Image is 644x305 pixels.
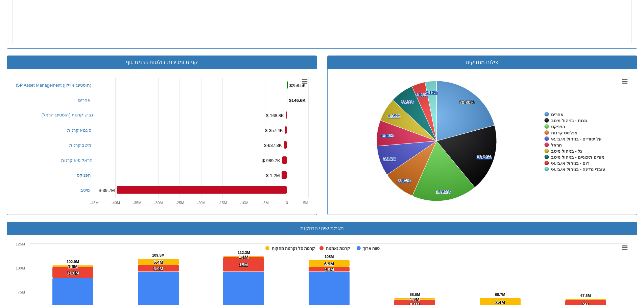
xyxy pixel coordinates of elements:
text: -35M [133,201,141,205]
h3: פילוח מחזיקים [333,59,632,65]
tspan: 11.8M [67,270,79,276]
text: -25M [175,201,184,205]
a: גביש קרנות (הוסטינג הראל) [42,112,93,117]
tspan: 109.5M [152,253,165,257]
text: -10M [240,201,248,205]
a: סיגמא קרנות [67,128,92,133]
tspan: 20.80% [459,100,475,105]
tspan: $-357.4K [265,128,283,133]
a: מיטב קרנות [69,143,92,148]
tspan: 1.6M [68,264,78,269]
a: מיטב [80,188,90,193]
tspan: קרנות נאמנות [326,246,350,251]
tspan: 1.9M [410,297,420,302]
tspan: טווח ארוך [363,246,380,251]
tspan: 6.4M [153,260,163,265]
tspan: 15M [239,262,248,267]
tspan: 8.4M [495,300,505,305]
tspan: גל - בניהול מיטב [551,149,582,154]
tspan: 112.3M [238,250,250,255]
tspan: 68.6M [410,292,420,297]
tspan: 3.66% [415,92,428,97]
text: -40M [111,201,120,205]
text: 5M [303,201,308,205]
tspan: 17.62% [436,189,451,194]
text: 75M [18,290,25,294]
tspan: גננות - בניהול מיטב [551,118,588,123]
tspan: 108M [325,255,334,259]
tspan: 3.10% [426,90,438,95]
tspan: אחרים [551,112,564,117]
text: -30M [154,201,163,205]
tspan: $-39.7M [99,188,115,193]
text: -15M [218,201,227,205]
tspan: 6.9M [153,266,163,271]
tspan: קרנות סל וקרנות מחקות [272,246,315,251]
tspan: הפניקס [551,124,565,129]
text: 100M [16,266,25,270]
text: -20M [197,201,205,205]
tspan: $-989.7K [262,158,280,163]
tspan: מורים תיכוניים - בניהול מיטב [551,155,604,160]
a: הפניקס [77,173,91,178]
tspan: 6.9M [324,261,334,266]
tspan: עובדי מדינה - בניהול אי.בי.אי [551,167,605,172]
a: הראל פיא קרנות [61,158,93,163]
tspan: 1.1M [239,255,248,260]
tspan: הראל [551,143,562,148]
tspan: 67.5M [580,293,591,298]
a: ISP Asset Management (הוסטינג איילון) [16,83,92,88]
tspan: 6.29% [401,99,414,104]
tspan: 68.7M [495,292,505,297]
tspan: 8.84% [398,178,411,183]
tspan: $-1.2M [266,173,280,178]
h3: מגמת שינוי החזקות [12,225,632,232]
tspan: רום - בניהול אי.בי.אי [551,161,589,166]
text: -45M [90,201,98,205]
text: 125M [16,242,25,246]
a: אחרים [78,97,91,103]
h3: קניות ומכירות בולטות ברמת גוף [12,59,312,65]
tspan: $146.6K [289,98,306,103]
tspan: 102.9M [67,260,79,264]
tspan: $258.5K [289,83,306,88]
tspan: על יסודיים - בניהול אי.בי.אי [551,136,601,141]
text: -5M [262,201,268,205]
tspan: אנליסט קרנות [551,130,577,135]
tspan: 18.24% [477,155,492,160]
tspan: $-637.8K [264,143,282,148]
text: 0 [286,201,288,205]
tspan: 6.35% [388,113,400,118]
tspan: 6.96% [381,133,393,138]
tspan: 4.9M [324,267,334,272]
tspan: $-168.8K [266,113,284,118]
tspan: 8.14% [383,156,396,161]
